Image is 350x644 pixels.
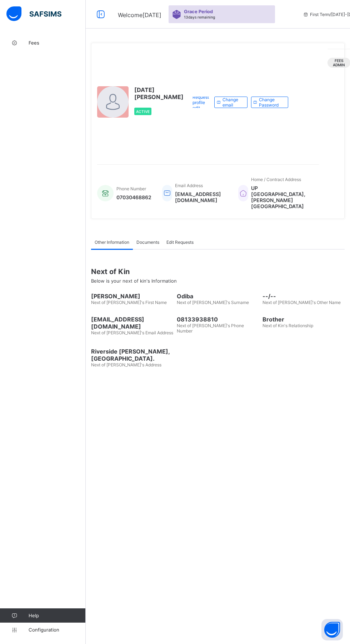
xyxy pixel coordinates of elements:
span: Active [136,109,150,114]
img: sticker-purple.71386a28dfed39d6af7621340158ba97.svg [172,10,181,19]
span: Next of [PERSON_NAME]'s Surname [177,300,249,305]
img: safsims [6,6,61,21]
span: Change Password [259,97,282,108]
span: Next of Kin [91,267,345,276]
span: Grace Period [184,9,213,14]
span: 07030468862 [116,194,151,200]
span: Fees Admin [333,58,345,67]
span: Change email [222,97,242,108]
span: Odiba [177,293,259,300]
span: Next of [PERSON_NAME]'s First Name [91,300,167,305]
span: [DATE] [PERSON_NAME] [134,86,184,101]
span: [PERSON_NAME] [91,293,173,300]
span: Next of [PERSON_NAME]'s Address [91,362,161,367]
span: --/-- [262,293,345,300]
span: Welcome [DATE] [118,11,161,19]
span: Documents [136,239,159,245]
span: Configuration [29,627,85,633]
span: Other Information [95,239,129,245]
span: Next of Kin's Relationship [262,323,313,328]
span: [EMAIL_ADDRESS][DOMAIN_NAME] [175,191,227,203]
span: Request profile edit [192,94,209,110]
span: Next of [PERSON_NAME]'s Other Name [262,300,341,305]
span: Riverside [PERSON_NAME], [GEOGRAPHIC_DATA]. [91,348,173,362]
span: Edit Requests [166,239,194,245]
span: Phone Number [116,186,146,191]
span: 08133938810 [177,316,259,323]
span: Email Address [175,183,203,188]
span: 13 days remaining [184,15,215,19]
span: Help [29,613,85,618]
span: UP [GEOGRAPHIC_DATA], [PERSON_NAME][GEOGRAPHIC_DATA] [251,185,312,209]
span: Brother [262,316,345,323]
span: [EMAIL_ADDRESS][DOMAIN_NAME] [91,316,173,330]
span: Next of [PERSON_NAME]'s Phone Number [177,323,244,334]
button: Open asap [321,619,343,640]
span: Below is your next of kin's Information [91,278,177,284]
span: Home / Contract Address [251,177,301,182]
span: Fees [29,40,86,46]
span: Next of [PERSON_NAME]'s Email Address [91,330,173,335]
